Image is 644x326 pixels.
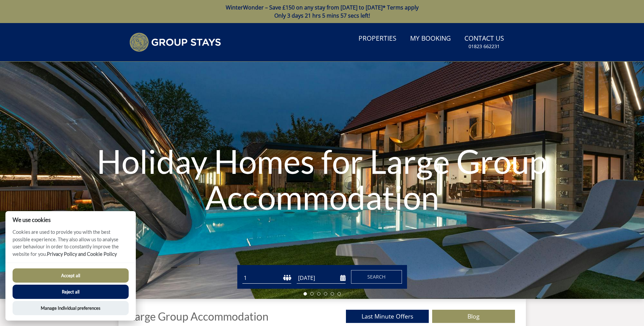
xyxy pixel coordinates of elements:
[129,33,221,52] img: Group Stays
[5,228,136,263] p: Cookies are used to provide you with the best possible experience. They also allow us to analyse ...
[356,31,399,46] a: Properties
[5,217,136,223] h2: We use cookies
[367,273,386,280] span: Search
[97,130,548,228] h1: Holiday Homes for Large Group Accommodation
[13,301,129,315] button: Manage Individual preferences
[462,31,507,53] a: Contact Us01823 662231
[346,310,429,323] a: Last Minute Offers
[13,285,129,299] button: Reject all
[47,251,117,257] a: Privacy Policy and Cookie Policy
[432,310,515,323] a: Blog
[13,268,129,283] button: Accept all
[407,31,454,46] a: My Booking
[129,310,269,322] h1: Large Group Accommodation
[468,43,500,50] small: 01823 662231
[351,270,402,284] button: Search
[274,12,370,19] span: Only 3 days 21 hrs 5 mins 57 secs left!
[297,272,346,284] input: Arrival Date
